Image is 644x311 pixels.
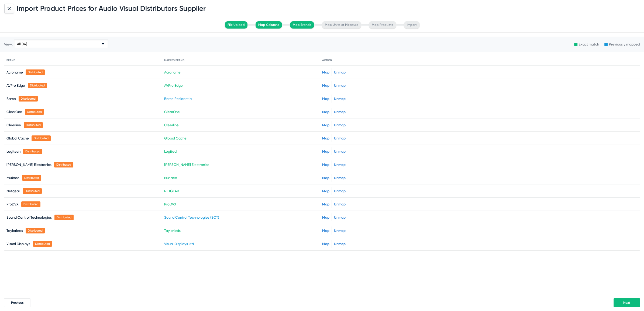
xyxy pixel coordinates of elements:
span: Map Units of Measure [322,21,361,29]
a: Unmap [334,149,346,153]
span: Murideo [6,176,19,180]
span: Sound Control Technologies (SCT) [164,215,219,219]
a: Map [322,176,329,180]
span: ClearOne [6,110,22,114]
span: Logitech [6,149,20,153]
a: Unmap [334,242,346,246]
span: Barco [6,97,16,101]
span: Distributed [54,162,73,167]
span: Distributed [19,96,38,102]
a: Unmap [334,123,346,127]
span: Distributed [26,69,45,75]
span: Distributed [26,228,45,233]
span: Cleerline [164,123,179,127]
span: Distributed [32,135,51,141]
span: Map Columns [256,21,282,29]
span: Distributed [21,201,40,207]
mat-header-cell: Brand [6,55,164,66]
span: Visual Displays Ltd [164,242,194,246]
span: AVPro Edge [164,83,183,88]
span: Netgear [6,189,20,193]
button: Previous [4,298,30,307]
a: Unmap [334,110,346,114]
span: ProDVX [6,202,19,206]
span: All (14) [17,42,27,46]
div: Previously mapped [609,42,640,46]
a: Map [322,189,329,193]
span: Next [623,301,630,305]
span: Taylorleds [6,229,23,233]
span: Acroname [6,70,23,74]
mat-header-cell: Action [322,55,638,66]
a: Unmap [334,189,346,193]
span: Previous [11,301,24,305]
span: ProDVX [164,202,176,206]
span: AVPro Edge [6,83,25,88]
span: Distributed [54,215,74,220]
a: Map [322,215,329,219]
span: Distributed [22,175,41,181]
span: Distributed [28,83,47,88]
span: Distributed [25,109,44,115]
mat-header-cell: Mapped Brand [164,55,322,66]
span: Global Cache [164,136,187,140]
a: Map [322,136,329,140]
span: Import [404,21,419,29]
h1: Import Product Prices for Audio Visual Distributors Supplier [17,4,206,13]
a: Unmap [334,136,346,140]
span: Map Brands [290,21,314,29]
span: File Upload [225,21,247,29]
span: Distributed [33,241,52,247]
a: Map [322,70,329,74]
span: Murideo [164,176,177,180]
a: Map [322,242,329,246]
span: Cleerline [6,123,21,127]
a: Map [322,163,329,167]
span: Barco Residential [164,97,192,101]
span: Global Cache [6,136,29,140]
a: Unmap [334,229,346,233]
a: Unmap [334,163,346,167]
a: Unmap [334,97,346,101]
a: Map [322,123,329,127]
a: Unmap [334,70,346,74]
div: Exact match [579,42,599,46]
span: [PERSON_NAME] Electronics [164,163,209,167]
a: Map [322,149,329,153]
a: Map [322,97,329,101]
span: View: [4,42,13,46]
a: Map [322,83,329,88]
span: Logitech [164,149,178,153]
span: Map Products [369,21,396,29]
a: Unmap [334,176,346,180]
span: Distributed [23,188,42,194]
a: Unmap [334,83,346,88]
span: Visual Displays [6,242,30,246]
a: Map [322,202,329,206]
a: Map [322,229,329,233]
span: Sound Control Technologies [6,215,52,219]
span: Distributed [24,122,43,128]
a: Unmap [334,202,346,206]
a: Unmap [334,215,346,219]
span: ClearOne [164,110,180,114]
span: Taylorleds [164,229,181,233]
span: [PERSON_NAME] Electronics [6,163,51,167]
span: Acroname [164,70,181,74]
span: Distributed [23,149,42,154]
button: Next [614,298,640,307]
a: Map [322,110,329,114]
span: NETGEAR [164,189,179,193]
